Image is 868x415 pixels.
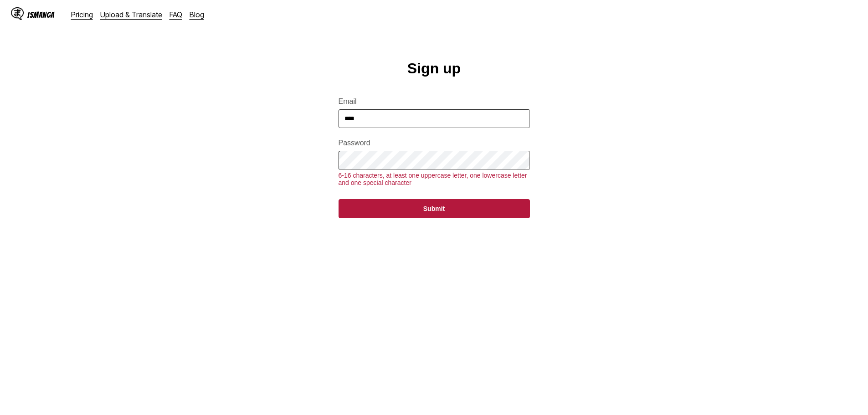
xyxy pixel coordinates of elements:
h1: Sign up [407,60,461,77]
a: Upload & Translate [100,10,162,19]
button: Submit [339,199,530,218]
label: Email [339,97,530,106]
a: Blog [190,10,204,19]
a: IsManga LogoIsManga [11,7,71,22]
div: IsManga [27,10,55,19]
label: Password [339,139,530,147]
a: Pricing [71,10,93,19]
img: IsManga Logo [11,7,24,20]
div: 6-16 characters, at least one uppercase letter, one lowercase letter and one special character [339,172,530,186]
a: FAQ [169,10,182,19]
